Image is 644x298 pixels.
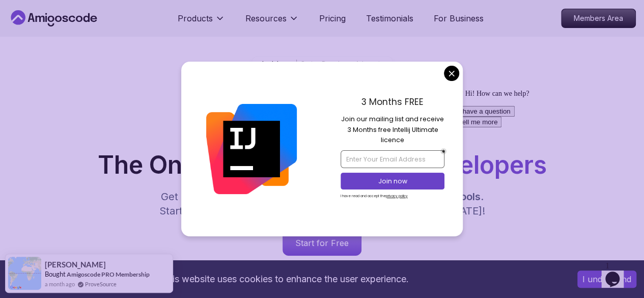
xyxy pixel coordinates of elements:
div: This website uses cookies to enhance the user experience. [8,268,562,290]
a: For Business [434,12,484,24]
h1: The One-Stop Platform for [8,153,636,177]
a: Members Area [561,9,636,28]
span: a month ago [45,280,75,288]
iframe: chat widget [601,257,634,288]
button: Accept cookies [577,270,636,288]
span: [PERSON_NAME] [45,260,106,269]
a: Start for Free [283,230,361,256]
img: provesource social proof notification image [8,257,41,290]
button: Products [178,12,225,33]
p: Start for Free [283,231,361,255]
p: Products [178,12,213,24]
span: 👋 Hi! How can we help? [4,5,78,12]
div: 👋 Hi! How can we help?I have a questionTell me more [4,4,187,42]
p: Spring Developer Advocate [301,60,384,68]
button: Resources [245,12,299,33]
a: Amigoscode PRO Membership [67,270,150,278]
p: Jogh Long [260,60,292,68]
p: Members Area [562,9,635,28]
p: Resources [245,12,287,24]
a: ProveSource [85,280,117,288]
p: Get unlimited access to coding , , and . Start your journey or level up your career with Amigosco... [151,189,493,218]
a: Testimonials [366,12,413,24]
button: I have a question [4,21,64,32]
a: Pricing [319,12,346,24]
button: Tell me more [4,32,51,42]
span: Bought [45,270,66,278]
iframe: chat widget [451,85,634,252]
